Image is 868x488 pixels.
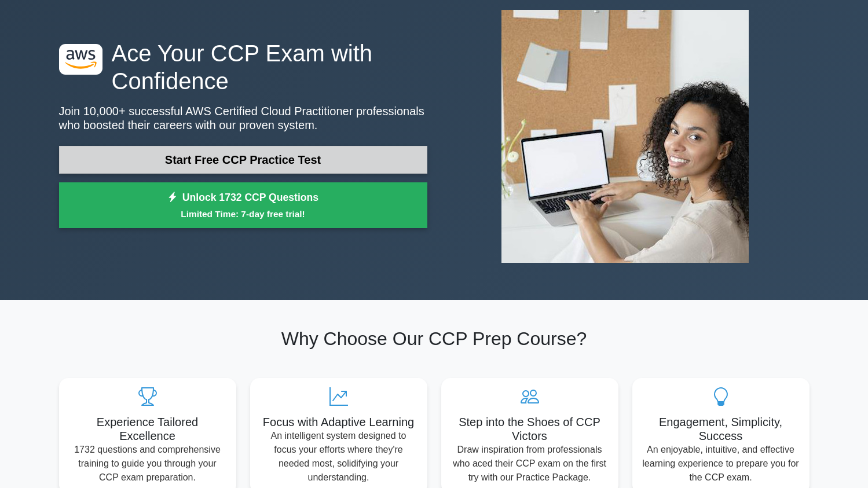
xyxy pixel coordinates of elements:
p: An intelligent system designed to focus your efforts where they're needed most, solidifying your ... [259,429,418,485]
p: 1732 questions and comprehensive training to guide you through your CCP exam preparation. [68,443,227,485]
p: Draw inspiration from professionals who aced their CCP exam on the first try with our Practice Pa... [451,443,609,485]
h5: Focus with Adaptive Learning [259,415,418,429]
p: Join 10,000+ successful AWS Certified Cloud Practitioner professionals who boosted their careers ... [59,104,427,132]
h5: Step into the Shoes of CCP Victors [451,415,609,443]
h1: Ace Your CCP Exam with Confidence [59,39,427,95]
p: An enjoyable, intuitive, and effective learning experience to prepare you for the CCP exam. [642,443,800,485]
a: Start Free CCP Practice Test [59,146,427,174]
h2: Why Choose Our CCP Prep Course? [59,328,810,350]
a: Unlock 1732 CCP QuestionsLimited Time: 7-day free trial! [59,182,427,229]
small: Limited Time: 7-day free trial! [74,207,413,221]
h5: Experience Tailored Excellence [68,415,227,443]
h5: Engagement, Simplicity, Success [642,415,800,443]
